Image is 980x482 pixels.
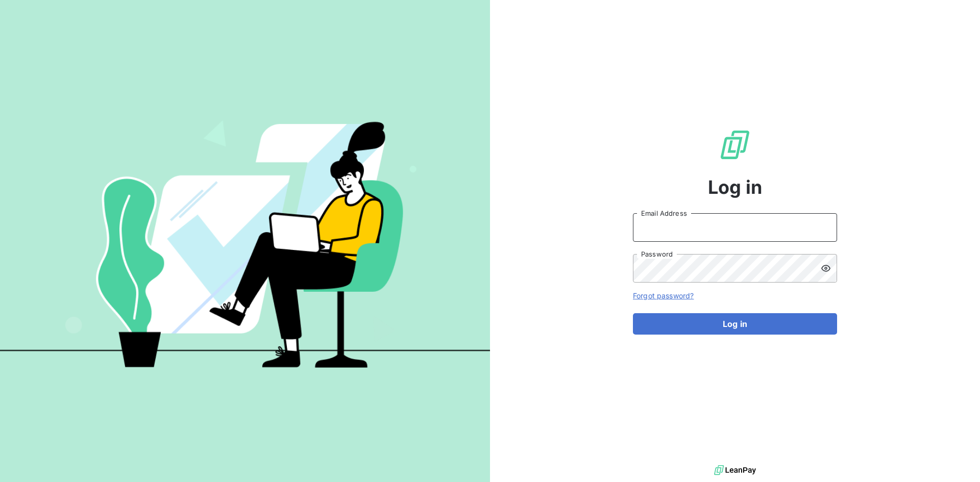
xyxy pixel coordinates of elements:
img: LeanPay Logo [719,129,751,161]
span: Log in [708,173,763,201]
button: Log in [633,313,837,335]
a: Forgot password? [633,291,694,300]
img: logo [714,463,756,478]
input: placeholder [633,213,837,242]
